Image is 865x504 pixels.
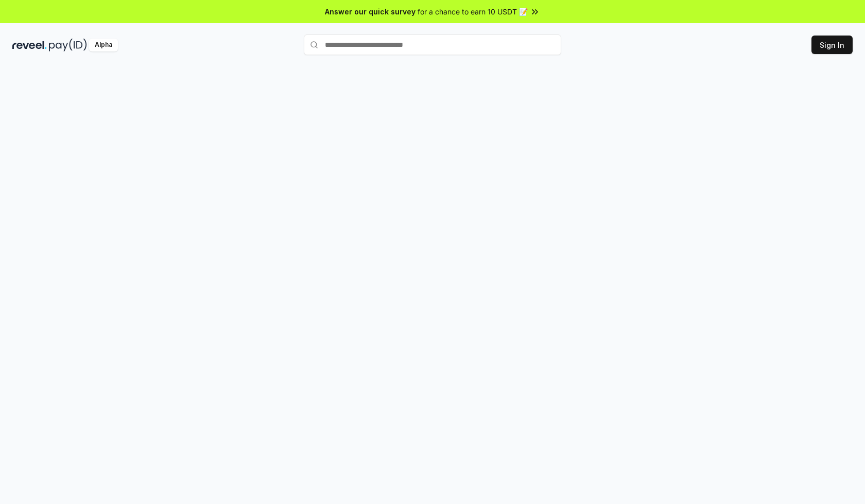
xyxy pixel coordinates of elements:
[325,6,416,17] span: Answer our quick survey
[89,39,118,51] div: Alpha
[418,6,528,17] span: for a chance to earn 10 USDT 📝
[12,39,47,51] img: reveel_dark
[811,36,853,54] button: Sign In
[49,39,87,51] img: pay_id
